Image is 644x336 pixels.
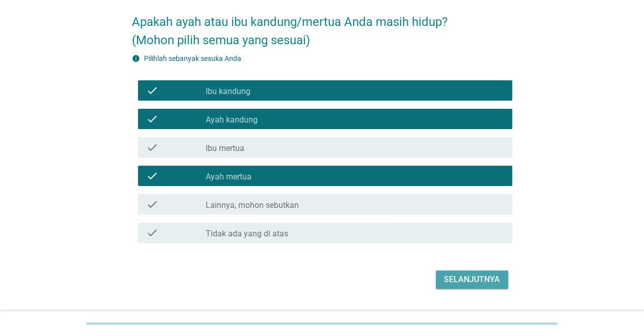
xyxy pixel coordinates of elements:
i: check [146,113,158,125]
i: check [146,170,158,182]
label: Tidak ada yang di atas [206,229,288,239]
label: Pilihlah sebanyak sesuka Anda [144,54,241,63]
button: Selanjutnya [436,270,508,289]
i: info [132,54,140,63]
i: check [146,227,158,239]
label: Ayah kandung [206,115,258,125]
i: check [146,198,158,210]
i: check [146,141,158,154]
div: Selanjutnya [444,273,500,286]
label: Ayah mertua [206,172,251,182]
i: check [146,84,158,97]
label: Lainnya, mohon sebutkan [206,200,299,210]
label: Ibu mertua [206,143,244,154]
h2: Apakah ayah atau ibu kandung/mertua Anda masih hidup? (Mohon pilih semua yang sesuai) [132,3,512,49]
label: Ibu kandung [206,86,250,97]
